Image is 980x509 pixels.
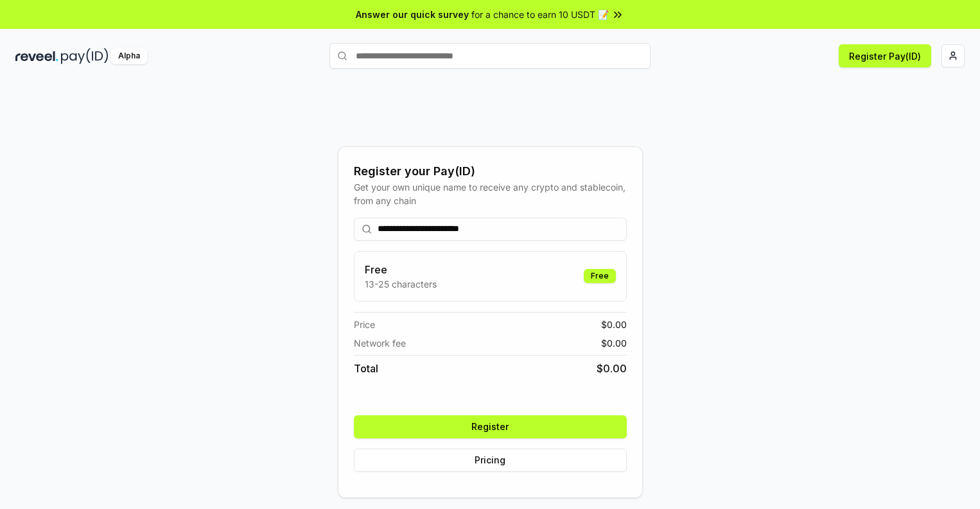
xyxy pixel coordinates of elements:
[356,8,469,21] span: Answer our quick survey
[365,277,437,291] p: 13-25 characters
[354,180,627,207] div: Get your own unique name to receive any crypto and stablecoin, from any chain
[584,269,616,283] div: Free
[839,44,931,67] button: Register Pay(ID)
[354,449,627,472] button: Pricing
[61,48,109,64] img: pay_id
[601,336,627,350] span: $ 0.00
[601,318,627,331] span: $ 0.00
[365,262,437,277] h3: Free
[354,336,406,350] span: Network fee
[354,162,627,180] div: Register your Pay(ID)
[354,415,627,438] button: Register
[354,318,375,331] span: Price
[354,361,378,376] span: Total
[111,48,147,64] div: Alpha
[471,8,609,21] span: for a chance to earn 10 USDT 📝
[597,361,627,376] span: $ 0.00
[15,48,58,64] img: reveel_dark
